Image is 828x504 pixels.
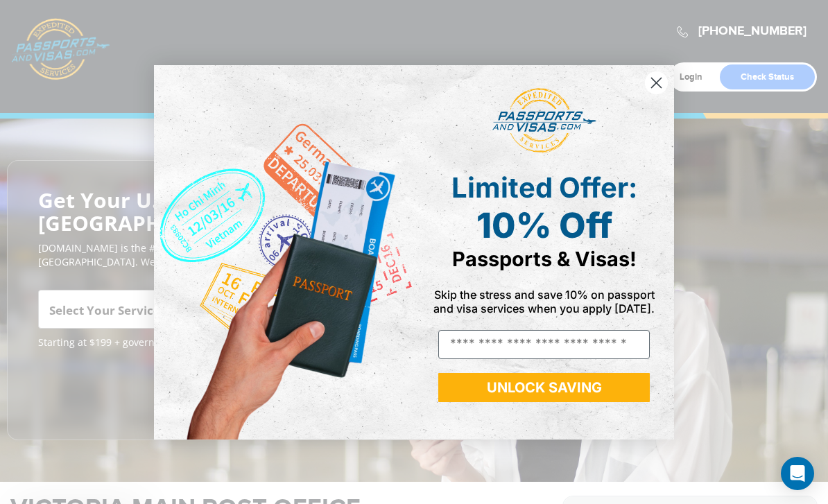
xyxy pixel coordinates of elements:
[644,71,669,95] button: Close dialog
[433,288,655,315] span: Skip the stress and save 10% on passport and visa services when you apply [DATE].
[154,65,414,440] img: de9cda0d-0715-46ca-9a25-073762a91ba7.png
[781,457,814,490] div: Open Intercom Messenger
[492,88,596,153] img: passports and visas
[451,171,637,205] span: Limited Offer:
[476,205,612,246] span: 10% Off
[438,373,650,402] button: UNLOCK SAVING
[452,247,637,271] span: Passports & Visas!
